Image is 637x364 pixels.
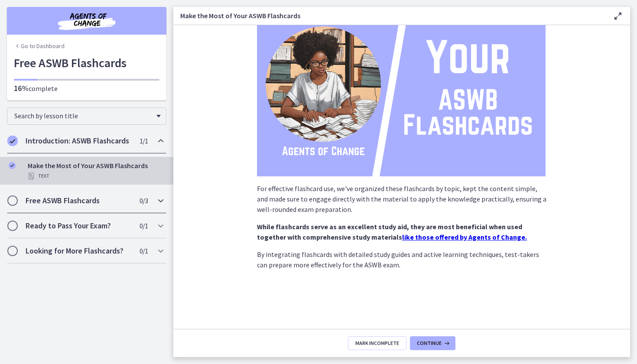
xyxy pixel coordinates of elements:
[348,336,406,350] button: Mark Incomplete
[28,171,163,181] div: Text
[257,183,546,214] p: For effective flashcard use, we've organized these flashcards by topic, kept the content simple, ...
[26,136,131,146] h2: Introduction: ASWB Flashcards
[35,10,139,31] img: Agents of Change
[26,221,131,231] h2: Ready to Pass Your Exam?
[7,107,166,125] div: Search by lesson title
[402,233,527,241] a: like those offered by Agents of Change.
[180,10,599,21] h3: Make the Most of Your ASWB Flashcards
[140,136,148,146] span: 1 / 1
[140,246,148,256] span: 0 / 1
[26,246,131,256] h2: Looking for More Flashcards?
[14,54,159,72] h1: Free ASWB Flashcards
[257,14,546,176] img: Your_ASWB_Flashcards.png
[9,162,16,169] i: Completed
[355,340,399,347] span: Mark Incomplete
[140,195,148,206] span: 0 / 3
[14,42,65,50] a: Go to Dashboard
[257,249,546,270] p: By integrating flashcards with detailed study guides and active learning techniques, test-takers ...
[14,83,159,94] p: complete
[14,83,29,93] span: 16%
[417,340,442,347] span: Continue
[26,195,131,206] h2: Free ASWB Flashcards
[14,111,152,120] span: Search by lesson title
[7,136,18,146] i: Completed
[28,160,163,181] div: Make the Most of Your ASWB Flashcards
[257,222,522,241] strong: While flashcards serve as an excellent study aid, they are most beneficial when used together wit...
[410,336,455,350] button: Continue
[140,221,148,231] span: 0 / 1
